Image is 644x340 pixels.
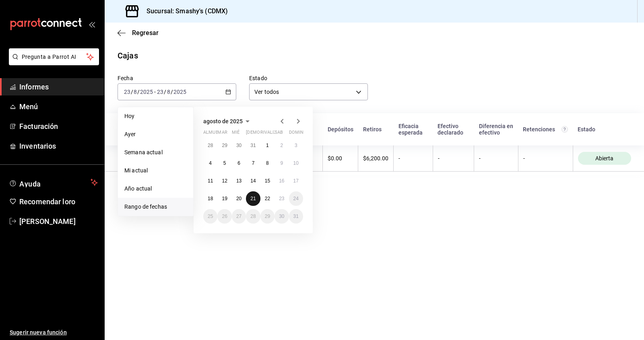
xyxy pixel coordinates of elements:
[246,130,293,135] font: [DEMOGRAPHIC_DATA]
[164,89,166,95] font: /
[208,196,213,201] font: 18
[265,214,270,219] abbr: 29 de agosto de 2025
[578,126,595,133] font: Estado
[252,160,255,166] abbr: 7 de agosto de 2025
[232,209,246,224] button: 27 de agosto de 2025
[222,196,227,201] font: 19
[124,167,148,174] font: Mi actual
[289,191,303,206] button: 24 de agosto de 2025
[19,83,49,91] font: Informes
[275,174,289,188] button: 16 de agosto de 2025
[132,29,159,37] font: Regresar
[363,155,388,162] font: $6,200.00
[293,178,299,184] abbr: 17 de agosto de 2025
[217,156,231,170] button: 5 de agosto de 2025
[171,89,173,95] font: /
[479,155,481,162] font: -
[203,130,227,135] font: almuerzo
[133,89,137,95] input: --
[363,126,382,133] font: Retiros
[438,155,440,162] font: -
[280,143,283,148] abbr: 2 de agosto de 2025
[9,48,99,65] button: Pregunta a Parrot AI
[89,21,95,27] button: abrir_cajón_menú
[295,143,297,148] font: 3
[265,196,270,201] abbr: 22 de agosto de 2025
[232,130,239,135] font: mié
[265,178,270,184] abbr: 15 de agosto de 2025
[232,174,246,188] button: 13 de agosto de 2025
[222,214,227,219] font: 26
[252,160,255,166] font: 7
[124,203,167,210] font: Rango de fechas
[208,143,213,148] font: 28
[279,196,284,201] abbr: 23 de agosto de 2025
[208,178,213,184] abbr: 11 de agosto de 2025
[280,160,283,166] abbr: 9 de agosto de 2025
[438,123,463,136] font: Efectivo declarado
[280,143,283,148] font: 2
[124,89,131,95] input: --
[265,214,270,219] font: 29
[223,160,226,166] font: 5
[222,178,227,184] abbr: 12 de agosto de 2025
[293,160,299,166] font: 10
[232,138,246,153] button: 30 de julio de 2025
[265,196,270,201] font: 22
[237,160,240,166] font: 6
[479,123,513,136] font: Diferencia en efectivo
[203,116,252,126] button: agosto de 2025
[236,178,242,184] font: 13
[266,160,269,166] abbr: 8 de agosto de 2025
[561,126,568,133] svg: Total de retenciones de propinas registradas
[237,160,240,166] abbr: 6 de agosto de 2025
[222,196,227,201] abbr: 19 de agosto de 2025
[208,214,213,219] font: 25
[289,130,308,138] abbr: domingo
[19,122,58,131] font: Facturación
[124,131,136,137] font: Ayer
[523,126,555,133] font: Retenciones
[232,156,246,170] button: 6 de agosto de 2025
[222,143,227,148] font: 29
[275,156,289,170] button: 9 de agosto de 2025
[260,156,275,170] button: 8 de agosto de 2025
[222,178,227,184] font: 12
[275,138,289,153] button: 2 de agosto de 2025
[260,130,283,135] font: rivalizar
[118,75,133,81] font: Fecha
[19,217,76,226] font: [PERSON_NAME]
[328,126,353,133] font: Depósitos
[398,155,400,162] font: -
[293,160,299,166] abbr: 10 de agosto de 2025
[217,138,231,153] button: 29 de julio de 2025
[236,214,242,219] font: 27
[208,143,213,148] abbr: 28 de julio de 2025
[203,130,227,138] abbr: lunes
[275,130,283,138] abbr: sábado
[19,102,38,111] font: Menú
[22,54,76,60] font: Pregunta a Parrot AI
[250,196,256,201] font: 21
[265,178,270,184] font: 15
[124,149,163,155] font: Semana actual
[140,89,153,95] input: ----
[154,89,156,95] font: -
[250,196,256,201] abbr: 21 de agosto de 2025
[328,155,342,162] font: $0.00
[250,178,256,184] abbr: 14 de agosto de 2025
[289,174,303,188] button: 17 de agosto de 2025
[203,138,217,153] button: 28 de julio de 2025
[203,156,217,170] button: 4 de agosto de 2025
[118,51,138,60] font: Cajas
[260,138,275,153] button: 1 de agosto de 2025
[260,209,275,224] button: 29 de agosto de 2025
[275,130,283,135] font: sab
[295,143,297,148] abbr: 3 de agosto de 2025
[246,191,260,206] button: 21 de agosto de 2025
[250,214,256,219] abbr: 28 de agosto de 2025
[250,143,256,148] abbr: 31 de julio de 2025
[250,214,256,219] font: 28
[293,196,299,201] abbr: 24 de agosto de 2025
[289,209,303,224] button: 31 de agosto de 2025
